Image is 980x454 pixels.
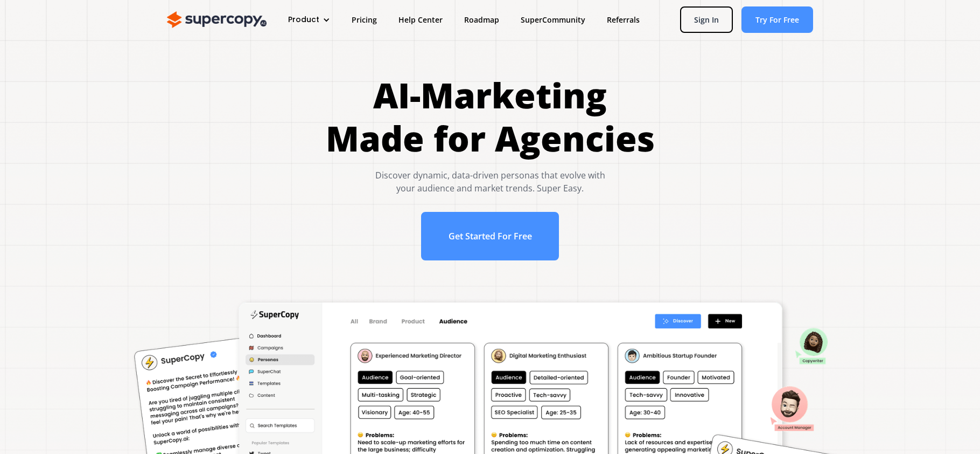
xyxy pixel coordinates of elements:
a: SuperCommunity [510,10,596,30]
a: Get Started For Free [421,212,559,260]
a: Try For Free [741,6,813,33]
a: Help Center [388,10,453,30]
div: Product [277,10,341,30]
a: Referrals [596,10,650,30]
div: Discover dynamic, data-driven personas that evolve with your audience and market trends. Super Easy. [326,169,655,195]
div: Product [288,14,319,25]
a: Pricing [341,10,388,30]
a: Roadmap [453,10,510,30]
h1: AI-Marketing Made for Agencies [326,74,655,160]
a: Sign In [680,6,733,33]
